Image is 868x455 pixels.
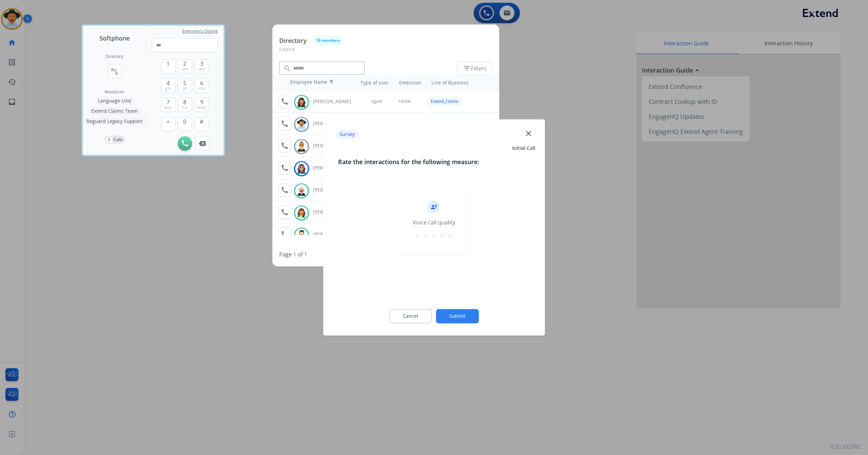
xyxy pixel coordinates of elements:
button: Extend Claims Team [88,107,141,115]
span: 5 [184,79,187,87]
mat-icon: arrow_upward [327,79,335,87]
span: 3 [200,60,203,68]
button: 2abc [178,59,192,74]
span: 1005# [398,99,411,104]
div: Extend_Customer Service [427,119,483,128]
span: Filters [463,64,487,73]
th: Line of Business [428,76,496,90]
span: 1 [167,60,170,68]
span: + [167,117,170,126]
span: ghi [165,86,171,91]
button: 0Calls [105,136,125,144]
span: # [200,117,204,126]
mat-icon: call [281,186,289,194]
mat-icon: call [281,164,289,172]
div: [PERSON_NAME] [313,164,359,171]
span: tuv [182,105,188,110]
span: 0 [184,117,187,126]
span: pqrs [164,105,172,110]
h3: Rate the interactions for the following measure: [338,157,530,167]
span: Resources [105,89,125,95]
button: 1 [161,59,175,74]
span: mno [198,86,206,91]
mat-icon: record_voice_over [431,204,437,210]
img: call-button [182,140,188,146]
p: of [298,250,303,258]
div: [PERSON_NAME] [313,209,359,216]
button: Language Line [95,97,135,105]
mat-icon: star [422,232,430,240]
div: [PERSON_NAME] [313,231,359,238]
p: Page [279,250,292,258]
button: 5jkl [178,79,192,93]
span: 8 [184,98,187,106]
mat-icon: star [430,232,438,240]
button: 7pqrs [161,98,175,112]
button: Filters [457,62,492,75]
mat-icon: star [446,232,455,240]
span: 7 [167,98,170,106]
div: [PERSON_NAME] [313,142,359,149]
mat-icon: search [283,64,291,73]
span: 9 [200,98,203,106]
button: 18 members [314,35,343,46]
mat-icon: star [438,232,446,240]
h2: Directory [106,54,124,59]
mat-icon: star [414,232,422,240]
th: Type of user [351,76,393,90]
mat-icon: filter_list [463,64,471,73]
span: abc [182,66,188,72]
div: [PERSON_NAME] [313,98,359,105]
span: Initial Call [512,145,535,152]
mat-icon: call [281,97,289,106]
span: jkl [183,86,187,91]
button: 3def [195,59,209,74]
button: + [161,117,175,131]
img: avatar [297,230,306,240]
p: Survey [335,129,359,139]
span: Softphone [99,33,130,43]
img: avatar [297,141,306,152]
button: 9wxyz [195,98,209,112]
button: 6mno [195,79,209,93]
span: def [199,66,205,72]
span: 6 [200,79,203,87]
mat-icon: call [281,208,289,216]
button: 8tuv [178,98,192,112]
button: Submit [436,309,479,324]
p: Directory [279,36,307,45]
img: call-button [199,141,206,146]
th: Extension [396,76,425,90]
button: Reguard Legacy Support [83,117,146,125]
img: avatar [297,119,306,130]
span: 4 [167,79,170,87]
mat-icon: close [524,129,533,138]
th: Employee Name [287,75,348,90]
span: Agent [371,99,382,104]
p: 0.20.1027RC [830,443,861,451]
mat-icon: call [281,120,289,128]
button: Cancel [389,309,432,324]
span: 2 [184,60,187,68]
button: # [195,117,209,131]
span: Emergency Dialing [182,29,218,34]
mat-icon: call [281,230,289,238]
div: [PERSON_NAME] [313,187,359,193]
p: Extend [279,46,492,58]
div: Extend_Claims [427,97,462,106]
button: 4ghi [161,79,175,93]
span: wxyz [197,105,206,110]
button: 0 [178,117,192,131]
mat-icon: connect_without_contact [111,67,119,75]
div: Voice call quality [413,219,455,227]
img: avatar [297,97,306,108]
p: 0 [107,137,112,143]
img: avatar [297,208,306,218]
img: avatar [297,186,306,196]
div: [PERSON_NAME] [313,120,359,127]
p: Calls [114,137,123,143]
mat-icon: call [281,142,289,150]
img: avatar [297,163,306,174]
